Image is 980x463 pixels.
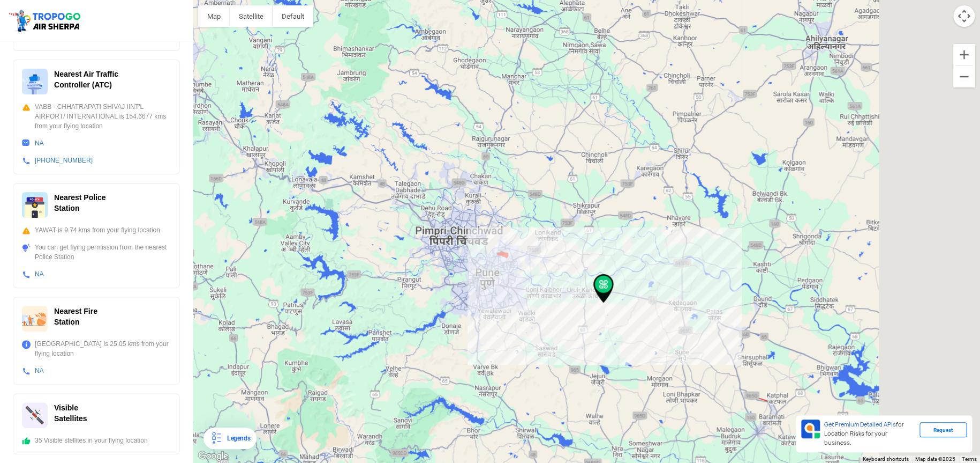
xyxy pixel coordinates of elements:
[54,70,118,89] span: Nearest Air Traffic Controller (ATC)
[198,5,230,27] button: Show street map
[22,69,48,94] img: ic_atc.svg
[820,420,919,448] div: for Location Risks for your business.
[953,44,975,65] button: Zoom in
[953,5,975,27] button: Map camera controls
[801,420,820,438] img: Premium APIs
[230,5,273,27] button: Show satellite imagery
[54,193,106,212] span: Nearest Police Station
[210,432,223,445] img: Legends
[22,339,171,358] div: [GEOGRAPHIC_DATA] is 25.05 kms from your flying location
[35,270,44,278] a: NA
[22,242,171,262] div: You can get flying permission from the nearest Police Station
[195,449,231,463] img: Google
[35,157,93,164] a: [PHONE_NUMBER]
[22,192,48,218] img: ic_police_station.svg
[953,66,975,87] button: Zoom out
[223,432,250,445] div: Legends
[22,225,171,235] div: YAWAT is 9.74 kms from your flying location
[22,402,48,428] img: ic_satellites.svg
[915,456,955,462] span: Map data ©2025
[919,422,967,437] div: Request
[35,139,44,147] a: NA
[22,436,171,445] div: 35 Visible stellites in your flying location
[54,403,87,423] span: Visible Satellites
[54,307,97,326] span: Nearest Fire Station
[35,367,44,374] a: NA
[22,102,171,131] div: VABB - CHHATRAPATI SHIVAJ IINT'L AIRPORT/ INTERNATIONAL is 154.6677 kms from your flying location
[824,421,896,428] span: Get Premium Detailed APIs
[863,455,909,463] button: Keyboard shortcuts
[195,449,231,463] a: Open this area in Google Maps (opens a new window)
[22,306,48,332] img: ic_firestation.svg
[962,456,977,462] a: Terms
[8,8,84,33] img: ic_tgdronemaps.svg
